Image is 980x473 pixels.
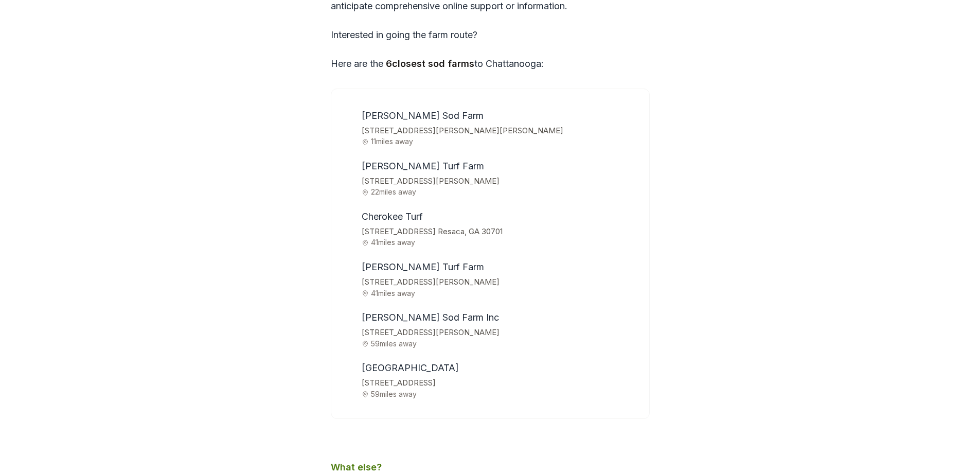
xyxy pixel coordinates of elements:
span: 41 miles away [362,289,636,297]
span: 59 miles away [362,340,636,347]
span: [STREET_ADDRESS] [362,376,636,390]
span: 22 miles away [362,188,636,196]
span: [STREET_ADDRESS][PERSON_NAME] [362,275,636,289]
p: Interested in going the farm route? [331,27,650,43]
span: [STREET_ADDRESS][PERSON_NAME] [362,174,636,188]
span: [STREET_ADDRESS][PERSON_NAME] [362,326,636,340]
span: [PERSON_NAME] Turf Farm [362,161,484,171]
span: [PERSON_NAME] Sod Farm [362,110,484,121]
span: [PERSON_NAME] Sod Farm Inc [362,312,499,323]
span: 41 miles away [362,238,636,246]
span: [STREET_ADDRESS] Resaca, GA 30701 [362,225,636,239]
span: [STREET_ADDRESS][PERSON_NAME][PERSON_NAME] [362,124,636,138]
strong: 6 closest sod farms [386,58,474,69]
span: 59 miles away [362,390,636,398]
span: Cherokee Turf [362,211,423,222]
span: [PERSON_NAME] Turf Farm [362,261,484,272]
span: [GEOGRAPHIC_DATA] [362,362,459,373]
span: 11 miles away [362,137,636,145]
div: Here are the to Chattanooga : [331,27,650,419]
